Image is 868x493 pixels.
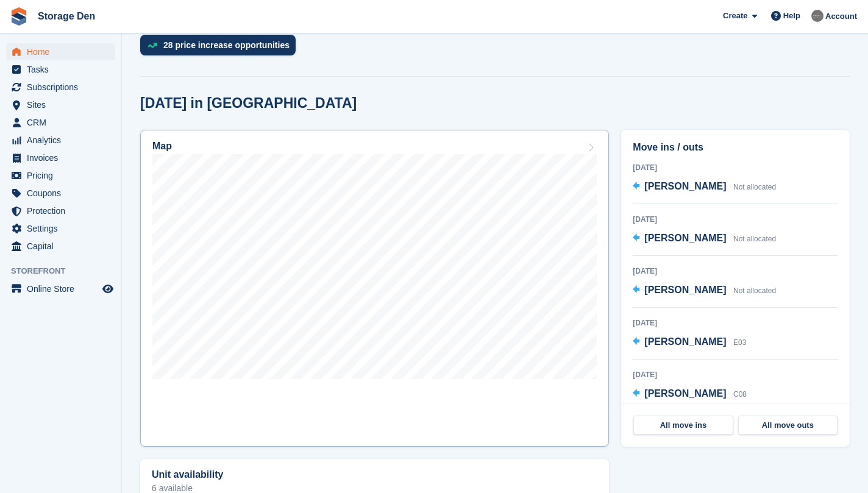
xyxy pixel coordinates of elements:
a: 28 price increase opportunities [140,35,302,62]
h2: Map [152,141,172,152]
div: [DATE] [633,214,838,225]
div: 28 price increase opportunities [163,40,290,50]
span: Settings [27,220,100,237]
span: Not allocated [733,183,776,191]
a: [PERSON_NAME] Not allocated [633,283,776,299]
img: stora-icon-8386f47178a22dfd0bd8f6a31ec36ba5ce8667c1dd55bd0f319d3a0aa187defe.svg [10,7,28,26]
span: C08 [733,390,747,399]
span: [PERSON_NAME] [644,388,726,399]
span: Not allocated [733,286,776,295]
a: menu [6,220,115,237]
span: Pricing [27,167,100,184]
a: menu [6,202,115,219]
span: Storefront [11,265,121,277]
span: Online Store [27,280,100,297]
span: Protection [27,202,100,219]
a: menu [6,167,115,184]
a: menu [6,114,115,131]
span: Invoices [27,149,100,166]
a: [PERSON_NAME] C08 [633,386,747,402]
a: [PERSON_NAME] E03 [633,335,746,350]
a: menu [6,149,115,166]
a: menu [6,61,115,78]
h2: [DATE] in [GEOGRAPHIC_DATA] [140,95,357,112]
a: menu [6,185,115,202]
a: All move ins [633,416,733,435]
span: Capital [27,238,100,255]
img: price_increase_opportunities-93ffe204e8149a01c8c9dc8f82e8f89637d9d84a8eef4429ea346261dce0b2c0.svg [148,43,157,48]
span: Subscriptions [27,79,100,96]
span: Tasks [27,61,100,78]
div: [DATE] [633,266,838,277]
span: Sites [27,96,100,113]
h2: Unit availability [152,469,223,480]
div: [DATE] [633,369,838,380]
a: menu [6,79,115,96]
span: [PERSON_NAME] [644,181,726,191]
h2: Move ins / outs [633,140,838,155]
span: [PERSON_NAME] [644,285,726,295]
a: [PERSON_NAME] Not allocated [633,179,776,195]
div: [DATE] [633,317,838,328]
span: [PERSON_NAME] [644,233,726,243]
p: 6 available [152,484,597,492]
a: menu [6,280,115,297]
span: Analytics [27,132,100,149]
a: All move outs [738,416,838,435]
a: menu [6,43,115,60]
span: CRM [27,114,100,131]
span: Account [825,10,857,23]
span: E03 [733,338,746,347]
a: [PERSON_NAME] Not allocated [633,231,776,247]
span: [PERSON_NAME] [644,336,726,347]
span: Create [723,10,747,22]
a: menu [6,132,115,149]
img: Brian Barbour [811,10,824,22]
span: Not allocated [733,235,776,243]
a: Preview store [101,282,115,296]
a: menu [6,238,115,255]
span: Coupons [27,185,100,202]
a: menu [6,96,115,113]
div: [DATE] [633,162,838,173]
span: Home [27,43,100,60]
span: Help [783,10,800,22]
a: Storage Den [33,6,100,26]
a: Map [140,130,609,447]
